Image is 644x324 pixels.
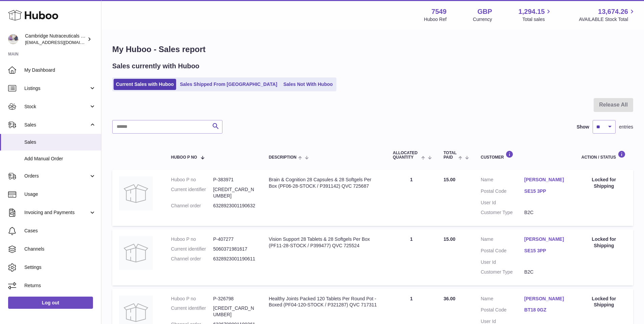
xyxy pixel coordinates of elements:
[481,188,524,196] dt: Postal Code
[524,307,568,313] a: BT18 0GZ
[25,33,86,46] div: Cambridge Nutraceuticals Ltd
[171,177,213,183] dt: Huboo P no
[114,79,176,90] a: Current Sales with Huboo
[598,7,628,16] span: 13,674.26
[171,203,213,209] dt: Channel order
[481,307,524,315] dt: Postal Code
[269,155,296,160] span: Description
[24,228,96,234] span: Cases
[24,282,96,289] span: Returns
[481,200,524,206] dt: User Id
[24,246,96,252] span: Channels
[269,177,379,189] div: Brain & Cognition 28 Capsules & 28 Softgels Per Box (PF06-28-STOCK / P391142) QVC 725687
[213,296,255,302] dd: P-326798
[522,16,552,23] span: Total sales
[213,177,255,183] dd: P-383971
[171,155,197,160] span: Huboo P no
[424,16,447,23] div: Huboo Ref
[269,296,379,308] div: Healthy Joints Packed 120 Tablets Per Round Pot - Boxed (PF04-120-STOCK / P321287) QVC 717311
[119,177,153,210] img: no-photo.jpg
[171,246,213,252] dt: Current identifier
[213,256,255,262] dd: 6328923001190611
[24,209,89,216] span: Invoicing and Payments
[24,85,89,92] span: Listings
[519,7,545,16] span: 1,294.15
[8,297,93,309] a: Log out
[524,209,568,216] dd: B2C
[112,44,633,55] h1: My Huboo - Sales report
[112,62,199,71] h2: Sales currently with Huboo
[269,236,379,249] div: Vision Support 28 Tablets & 28 Softgels Per Box (PF11-28-STOCK / P399477) QVC 725524
[581,296,626,308] div: Locked for Shipping
[24,156,96,162] span: Add Manual Order
[393,151,420,160] span: ALLOCATED Quantity
[481,296,524,304] dt: Name
[481,259,524,265] dt: User Id
[581,151,626,160] div: Action / Status
[581,177,626,189] div: Locked for Shipping
[444,177,455,182] span: 15.00
[24,103,89,110] span: Stock
[524,269,568,275] dd: B2C
[24,139,96,145] span: Sales
[213,246,255,252] dd: 5060371981617
[481,177,524,185] dt: Name
[444,151,457,160] span: Total paid
[524,177,568,183] a: [PERSON_NAME]
[25,40,99,45] span: [EMAIL_ADDRESS][DOMAIN_NAME]
[473,16,492,23] div: Currency
[213,186,255,199] dd: [CREDIT_CARD_NUMBER]
[213,305,255,318] dd: [CREDIT_CARD_NUMBER]
[171,256,213,262] dt: Channel order
[477,7,492,16] strong: GBP
[24,173,89,179] span: Orders
[119,236,153,270] img: no-photo.jpg
[524,236,568,242] a: [PERSON_NAME]
[579,16,636,23] span: AVAILABLE Stock Total
[524,248,568,254] a: SE15 3PP
[481,269,524,275] dt: Customer Type
[171,296,213,302] dt: Huboo P no
[171,236,213,242] dt: Huboo P no
[386,229,437,285] td: 1
[8,34,18,44] img: qvc@camnutra.com
[481,248,524,256] dt: Postal Code
[524,188,568,194] a: SE15 3PP
[431,7,447,16] strong: 7549
[577,124,589,130] label: Show
[24,264,96,271] span: Settings
[281,79,335,90] a: Sales Not With Huboo
[481,236,524,244] dt: Name
[213,203,255,209] dd: 6328923001190632
[481,209,524,216] dt: Customer Type
[386,170,437,226] td: 1
[171,186,213,199] dt: Current identifier
[481,151,568,160] div: Customer
[579,7,636,23] a: 13,674.26 AVAILABLE Stock Total
[444,296,455,301] span: 36.00
[24,191,96,198] span: Usage
[177,79,280,90] a: Sales Shipped From [GEOGRAPHIC_DATA]
[171,305,213,318] dt: Current identifier
[24,67,96,73] span: My Dashboard
[619,124,633,130] span: entries
[519,7,553,23] a: 1,294.15 Total sales
[444,236,455,242] span: 15.00
[581,236,626,249] div: Locked for Shipping
[524,296,568,302] a: [PERSON_NAME]
[24,122,89,128] span: Sales
[213,236,255,242] dd: P-407277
